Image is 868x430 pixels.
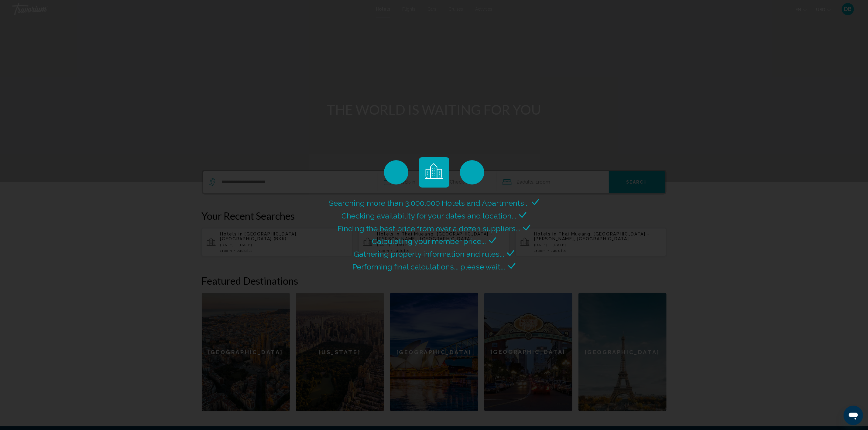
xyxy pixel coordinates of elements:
span: Performing final calculations... please wait... [353,262,505,271]
span: Calculating your member price... [372,237,486,246]
span: Finding the best price from over a dozen suppliers... [338,224,520,233]
span: Checking availability for your dates and location... [341,211,516,220]
iframe: Button to launch messaging window [844,406,863,425]
span: Gathering property information and rules... [354,249,504,259]
span: Searching more than 3,000,000 Hotels and Apartments... [329,198,529,208]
